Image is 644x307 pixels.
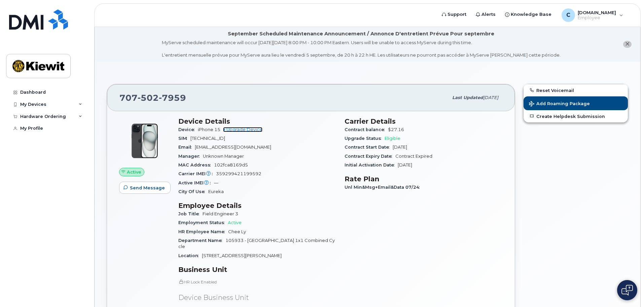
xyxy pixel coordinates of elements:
span: [DATE] [393,145,407,150]
span: Eureka [208,189,224,194]
span: [EMAIL_ADDRESS][DOMAIN_NAME] [195,145,271,150]
span: Location [178,253,202,258]
span: City Of Use [178,189,208,194]
span: Active [228,220,242,225]
span: Carrier IMEI [178,171,216,176]
span: Field Engineer 3 [203,211,238,216]
span: SIM [178,136,190,141]
span: Contract Expired [395,154,432,159]
img: Open chat [621,285,633,296]
span: iPhone 15 [198,127,220,132]
h3: Business Unit [178,266,336,274]
span: $27.16 [388,127,404,132]
span: Device [178,127,198,132]
span: Send Message [130,185,165,191]
h3: Device Details [178,117,336,125]
span: HR Employee Name [178,229,228,234]
span: Upgrade Status [345,136,385,141]
span: [DATE] [483,95,498,100]
p: HR Lock Enabled [178,279,336,285]
span: Active IMEI [178,180,214,185]
a: + Upgrade Device [223,127,262,132]
span: Add Roaming Package [529,101,590,108]
span: Chee Ly [228,229,246,234]
button: Send Message [119,182,171,194]
span: [STREET_ADDRESS][PERSON_NAME] [202,253,282,258]
span: 7959 [159,93,186,103]
span: Employment Status [178,220,228,225]
span: Contract balance [345,127,388,132]
span: Unknown Manager [203,154,244,159]
div: MyServe scheduled maintenance will occur [DATE][DATE] 8:00 PM - 10:00 PM Eastern. Users will be u... [162,39,561,58]
span: 105933 - [GEOGRAPHIC_DATA] 1x1 Combined Cycle [178,238,335,249]
button: close notification [623,41,632,48]
button: Add Roaming Package [524,96,628,110]
span: Active [127,169,141,175]
a: Create Helpdesk Submission [524,110,628,122]
span: 707 [119,93,186,103]
span: Department Name [178,238,225,243]
span: Email [178,145,195,150]
div: September Scheduled Maintenance Announcement / Annonce D'entretient Prévue Pour septembre [228,30,494,37]
span: Eligible [385,136,400,141]
span: [TECHNICAL_ID] [190,136,225,141]
span: Last updated [452,95,483,100]
span: Initial Activation Date [345,162,398,167]
span: Contract Expiry Date [345,154,395,159]
span: Manager [178,154,203,159]
span: 102fca8169d5 [214,162,248,167]
h3: Rate Plan [345,175,503,183]
span: Contract Start Date [345,145,393,150]
span: [DATE] [398,162,412,167]
span: MAC Address [178,162,214,167]
span: 359299421199592 [216,171,261,176]
button: Reset Voicemail [524,84,628,96]
img: iPhone_15_Black.png [124,121,165,161]
span: 502 [138,93,159,103]
span: — [214,180,218,185]
span: Unl Min&Msg+Email&Data 07/24 [345,185,423,190]
span: Job Title [178,211,203,216]
h3: Employee Details [178,202,336,210]
h3: Carrier Details [345,117,503,125]
p: Device Business Unit [178,293,336,303]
